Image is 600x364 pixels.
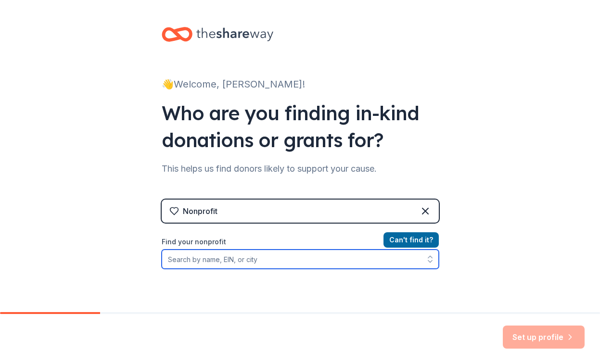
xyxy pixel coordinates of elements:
[162,250,439,269] input: Search by name, EIN, or city
[383,232,439,248] button: Can't find it?
[183,205,217,217] div: Nonprofit
[162,236,439,248] label: Find your nonprofit
[162,161,439,176] div: This helps us find donors likely to support your cause.
[162,76,439,92] div: 👋 Welcome, [PERSON_NAME]!
[162,100,439,153] div: Who are you finding in-kind donations or grants for?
